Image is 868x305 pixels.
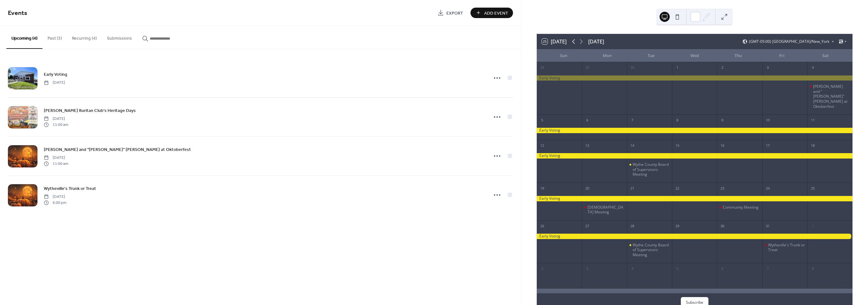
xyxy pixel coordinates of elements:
[44,107,136,114] a: [PERSON_NAME] Ruritan Club's Heritage Days
[537,234,852,239] div: Early Voting
[44,146,191,153] span: [PERSON_NAME] and "[PERSON_NAME]" [PERSON_NAME] at Oktoberfest
[629,223,636,230] div: 28
[537,196,852,201] div: Early Voting
[584,117,591,124] div: 6
[627,162,672,177] div: Wythe County Board of Supervisors Meeting
[446,10,463,16] span: Export
[719,117,726,124] div: 9
[44,194,66,200] span: [DATE]
[44,71,67,78] a: Early Voting
[764,142,771,149] div: 17
[674,117,681,124] div: 8
[8,7,27,19] span: Events
[584,64,591,71] div: 29
[807,84,852,109] div: Mitchell Cornett and "Cindy Mac" McIlrath at Oktoberfest
[44,107,136,114] span: [PERSON_NAME] Ruritan Club's Heritage Days
[44,71,67,78] span: Early Voting
[674,64,681,71] div: 1
[539,64,546,71] div: 28
[674,185,681,192] div: 22
[633,243,669,257] div: Wythe County Board of Supervisors Meeting
[813,84,850,109] div: [PERSON_NAME] and "[PERSON_NAME]" [PERSON_NAME] at Oktoberfest
[484,10,508,16] span: Add Event
[764,223,771,230] div: 31
[44,116,68,122] span: [DATE]
[809,265,816,272] div: 8
[44,200,66,205] span: 6:00 pm
[44,122,68,127] span: 11:00 am
[537,75,852,81] div: Early Voting
[588,205,624,215] div: [DEMOGRAPHIC_DATA] Meeting
[44,80,65,86] span: [DATE]
[627,243,672,257] div: Wythe County Board of Supervisors Meeting
[760,49,804,62] div: Fri
[470,8,513,18] button: Add Event
[764,265,771,272] div: 7
[584,142,591,149] div: 13
[719,142,726,149] div: 16
[67,26,102,48] button: Recurring (4)
[584,185,591,192] div: 20
[588,38,604,45] div: [DATE]
[629,142,636,149] div: 14
[537,128,852,133] div: Early Voting
[809,185,816,192] div: 25
[674,265,681,272] div: 5
[764,117,771,124] div: 10
[749,40,829,43] span: (GMT-05:00) [GEOGRAPHIC_DATA]/New_York
[537,153,852,159] div: Early Voting
[768,243,805,252] div: Wytheville's Trunk or Treat
[44,185,96,192] a: Wytheville's Trunk or Treat
[44,185,96,192] span: Wytheville's Trunk or Treat
[764,64,771,71] div: 3
[809,142,816,149] div: 18
[433,8,468,18] a: Export
[542,49,586,62] div: Sun
[629,185,636,192] div: 21
[804,49,847,62] div: Sat
[629,49,673,62] div: Tue
[716,49,760,62] div: Thu
[719,185,726,192] div: 23
[809,64,816,71] div: 4
[539,142,546,149] div: 12
[6,26,43,49] button: Upcoming (4)
[719,64,726,71] div: 2
[762,243,807,252] div: Wytheville's Trunk or Treat
[809,223,816,230] div: 1
[43,26,67,48] button: Past (3)
[764,185,771,192] div: 24
[633,162,669,177] div: Wythe County Board of Supervisors Meeting
[582,205,627,215] div: Republican Party Meeting
[539,185,546,192] div: 19
[539,117,546,124] div: 5
[674,142,681,149] div: 15
[629,265,636,272] div: 4
[674,223,681,230] div: 29
[44,146,191,153] a: [PERSON_NAME] and "[PERSON_NAME]" [PERSON_NAME] at Oktoberfest
[44,161,68,166] span: 11:00 am
[629,117,636,124] div: 7
[719,223,726,230] div: 30
[540,37,569,46] button: 25[DATE]
[809,117,816,124] div: 11
[719,265,726,272] div: 6
[539,223,546,230] div: 26
[585,49,629,62] div: Mon
[629,64,636,71] div: 30
[102,26,137,48] button: Submissions
[584,223,591,230] div: 27
[717,205,762,210] div: Community Meeting
[44,155,68,161] span: [DATE]
[539,265,546,272] div: 2
[673,49,716,62] div: Wed
[584,265,591,272] div: 3
[723,205,759,210] div: Community Meeting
